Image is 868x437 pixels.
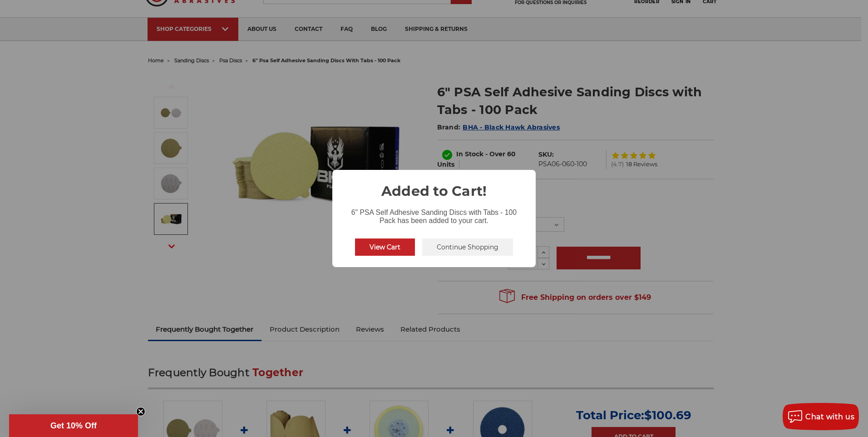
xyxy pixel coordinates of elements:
button: Close teaser [136,407,145,416]
button: Continue Shopping [422,238,513,256]
span: Get 10% Off [50,421,97,430]
button: View Cart [355,238,415,256]
span: Chat with us [805,412,854,421]
h2: Added to Cart! [332,170,536,201]
div: 6" PSA Self Adhesive Sanding Discs with Tabs - 100 Pack has been added to your cart. [332,201,536,227]
button: Chat with us [783,403,859,430]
